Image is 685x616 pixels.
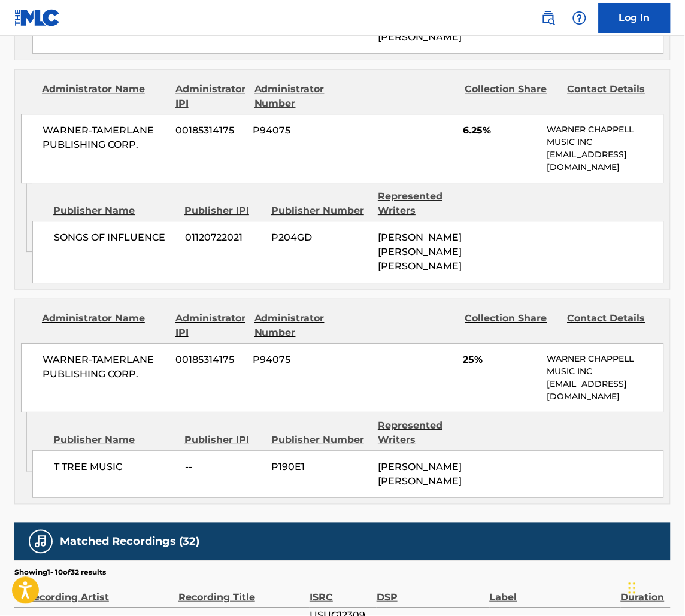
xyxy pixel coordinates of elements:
div: Administrator IPI [175,82,245,111]
span: -- [185,460,263,474]
div: DSP [377,578,484,605]
div: Contact Details [568,311,661,340]
img: Matched Recordings [34,535,48,549]
p: WARNER CHAPPELL MUSIC INC [547,353,663,378]
div: Administrator Name [42,311,166,340]
div: Publisher IPI [184,204,262,218]
span: P190E1 [272,460,369,474]
span: WARNER-TAMERLANE PUBLISHING CORP. [43,123,166,152]
iframe: Chat Widget [625,559,685,616]
div: Publisher Name [53,204,175,218]
span: [PERSON_NAME] [PERSON_NAME] [378,461,462,487]
div: Represented Writers [378,418,475,447]
div: Contact Details [568,82,661,111]
span: 00185314175 [175,123,244,138]
span: [PERSON_NAME] [PERSON_NAME] [PERSON_NAME] [378,232,462,272]
span: P204GD [272,230,369,245]
div: Recording Artist [26,578,172,605]
div: Administrator Number [254,82,348,111]
img: search [541,11,556,25]
span: P94075 [253,123,346,138]
div: Label [490,578,615,605]
p: WARNER CHAPPELL MUSIC INC [547,123,663,148]
span: 01120722021 [185,230,263,245]
div: Publisher Number [271,204,369,218]
img: help [572,11,587,25]
a: Public Search [537,6,560,30]
div: ISRC [310,578,371,605]
span: 25% [463,353,538,367]
div: Administrator IPI [175,311,245,340]
img: MLC Logo [14,9,60,26]
h5: Matched Recordings (32) [60,535,199,548]
div: Collection Share [465,311,559,340]
span: T TREE MUSIC [54,460,176,474]
div: Collection Share [465,82,559,111]
div: Help [568,6,592,30]
span: P94075 [253,353,346,367]
div: Recording Title [178,578,304,605]
p: [EMAIL_ADDRESS][DOMAIN_NAME] [547,378,663,403]
div: Drag [629,571,636,606]
div: Publisher Name [53,433,175,447]
div: Administrator Number [254,311,348,340]
div: Publisher Number [271,433,369,447]
a: Log In [599,3,671,33]
div: Publisher IPI [184,433,262,447]
div: Represented Writers [378,189,475,218]
p: Showing 1 - 10 of 32 results [14,567,106,578]
span: SONGS OF INFLUENCE [54,230,176,245]
div: Duration [621,578,665,605]
span: 00185314175 [175,353,244,367]
p: [EMAIL_ADDRESS][DOMAIN_NAME] [547,148,663,174]
span: WARNER-TAMERLANE PUBLISHING CORP. [43,353,166,381]
span: 6.25% [463,123,538,138]
div: Administrator Name [42,82,166,111]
